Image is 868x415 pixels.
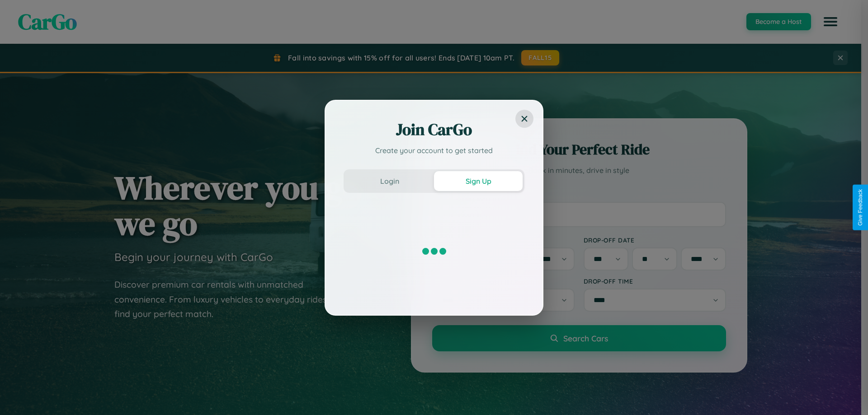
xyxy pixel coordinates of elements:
button: Sign Up [434,171,523,191]
h2: Join CarGo [344,119,524,140]
div: Give Feedback [857,189,863,226]
iframe: Intercom live chat [9,384,31,406]
button: Login [345,171,434,191]
p: Create your account to get started [344,145,524,156]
